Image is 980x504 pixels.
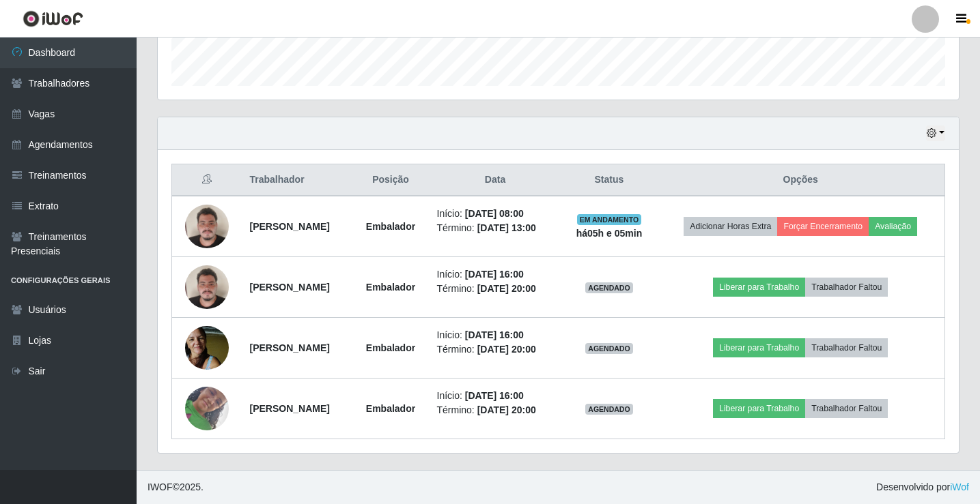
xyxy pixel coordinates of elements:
img: 1701355705796.jpeg [185,197,229,255]
strong: Embalador [366,342,415,353]
button: Liberar para Trabalho [713,399,805,418]
span: AGENDADO [585,404,633,415]
span: AGENDADO [585,282,633,293]
li: Término: [437,403,554,417]
li: Término: [437,342,554,357]
img: 1747341075355.jpeg [185,318,229,376]
strong: [PERSON_NAME] [249,342,329,353]
strong: Embalador [366,221,415,232]
img: 1757074441917.jpeg [185,370,229,447]
strong: Embalador [366,282,415,293]
time: [DATE] 16:00 [465,269,524,280]
button: Liberar para Trabalho [713,278,805,297]
button: Avaliação [869,217,917,236]
button: Liberar para Trabalho [713,338,805,357]
th: Status [562,164,657,196]
strong: Embalador [366,403,415,414]
strong: [PERSON_NAME] [249,282,329,293]
button: Trabalhador Faltou [805,278,888,297]
time: [DATE] 20:00 [477,344,536,355]
li: Início: [437,267,554,282]
th: Opções [656,164,944,196]
a: iWof [950,481,969,492]
time: [DATE] 20:00 [477,404,536,415]
button: Trabalhador Faltou [805,399,888,418]
time: [DATE] 20:00 [477,283,536,294]
strong: [PERSON_NAME] [249,403,329,414]
img: 1701355705796.jpeg [185,258,229,316]
span: © 2025 . [148,480,204,494]
li: Início: [437,389,554,403]
li: Término: [437,221,554,235]
span: EM ANDAMENTO [577,214,642,225]
button: Trabalhador Faltou [805,338,888,357]
li: Início: [437,207,554,221]
time: [DATE] 08:00 [465,208,524,219]
th: Posição [352,164,428,196]
span: IWOF [148,481,173,492]
strong: [PERSON_NAME] [249,221,329,232]
strong: há 05 h e 05 min [576,228,643,239]
time: [DATE] 16:00 [465,390,524,401]
button: Adicionar Horas Extra [684,217,777,236]
span: AGENDADO [585,343,633,354]
span: Desenvolvido por [876,480,969,494]
li: Início: [437,328,554,342]
th: Data [429,164,562,196]
time: [DATE] 16:00 [465,329,524,340]
button: Forçar Encerramento [777,217,869,236]
th: Trabalhador [241,164,352,196]
li: Término: [437,282,554,296]
time: [DATE] 13:00 [477,222,536,233]
img: CoreUI Logo [23,10,83,27]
